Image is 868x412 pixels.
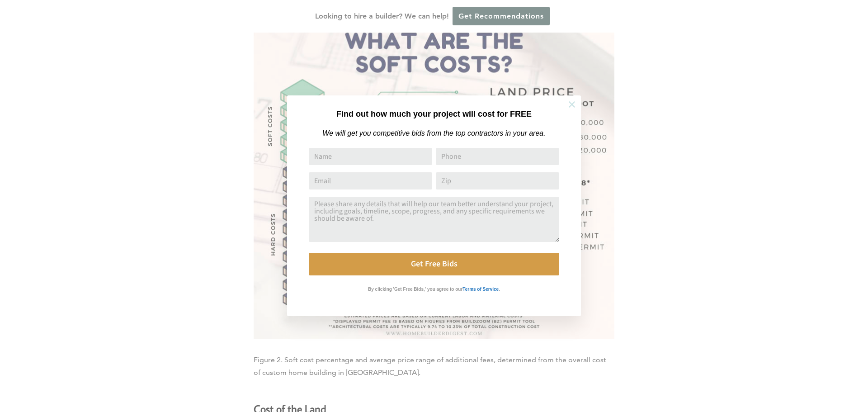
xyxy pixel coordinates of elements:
[336,109,532,118] strong: Find out how much your project will cost for FREE
[309,148,432,165] input: Name
[462,287,499,292] strong: Terms of Service
[309,172,432,189] input: Email Address
[462,284,499,292] a: Terms of Service
[309,197,559,242] textarea: Comment or Message
[322,129,545,137] em: We will get you competitive bids from the top contractors in your area.
[309,253,559,275] button: Get Free Bids
[499,287,500,292] strong: .
[436,172,559,189] input: Zip
[556,89,588,120] button: Close
[368,287,462,292] strong: By clicking 'Get Free Bids,' you agree to our
[436,148,559,165] input: Phone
